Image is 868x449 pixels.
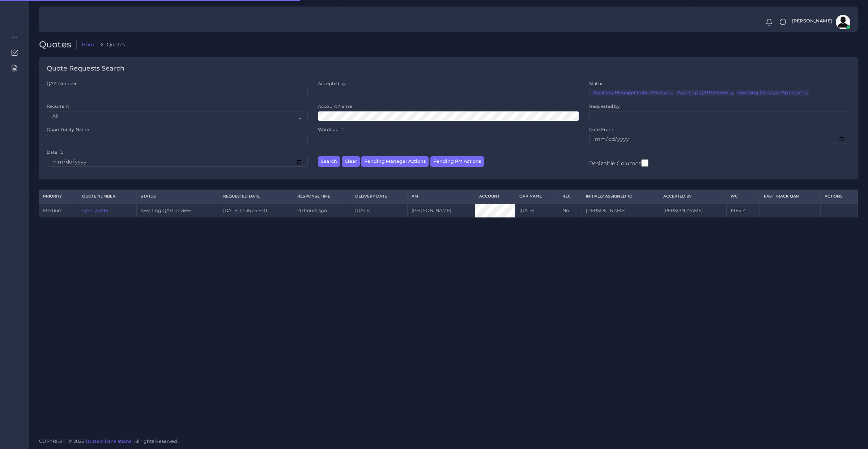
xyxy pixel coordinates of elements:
[293,190,351,203] th: Response Time
[582,190,659,203] th: Initially Assigned to
[39,437,178,445] span: COPYRIGHT © 2025
[558,190,582,203] th: REC
[351,203,407,217] td: [DATE]
[136,203,219,217] td: Awaiting QAR Review
[47,80,77,86] label: QAR Number
[788,15,853,29] a: [PERSON_NAME]avatar
[43,208,63,213] span: medium
[318,103,352,109] label: Account Name
[589,103,620,109] label: Requested by
[219,203,293,217] td: [DATE] 17:36:25 EDT
[589,80,603,86] label: Status
[589,158,648,168] label: Resizable Columns
[407,190,475,203] th: AM
[659,190,727,203] th: Accepted by
[318,156,340,167] button: Search
[591,90,674,96] li: Awaiting Manager Initial Review
[582,203,659,217] td: [PERSON_NAME]
[82,41,98,48] a: Home
[558,203,582,217] td: No
[836,15,850,29] img: avatar
[727,203,759,217] td: 198514
[136,190,219,203] th: Status
[475,190,515,203] th: Account
[132,437,178,445] span: , All rights Reserved
[641,158,648,168] input: Resizable Columns
[47,65,124,73] h4: Quote Requests Search
[318,80,346,86] label: Accepted by
[351,190,407,203] th: Delivery Date
[736,90,809,96] li: Awaiting Manager Approval
[430,156,484,167] button: Pending PM Actions
[97,41,125,48] li: Quotes
[342,156,360,167] button: Clear
[39,190,78,203] th: Priority
[821,190,858,203] th: Actions
[78,190,136,203] th: Quote Number
[82,208,108,213] a: QAR125396
[407,203,475,217] td: [PERSON_NAME]
[792,19,832,24] span: [PERSON_NAME]
[219,190,293,203] th: Requested Date
[47,103,69,109] label: Recurrent
[676,90,734,96] li: Awaiting QAR Review
[39,39,77,50] h2: Quotes
[293,203,351,217] td: 20 hours ago
[727,190,759,203] th: WC
[361,156,429,167] button: Pending Manager Actions
[85,439,132,444] a: Trusted Translations
[759,190,821,203] th: Fast Track QAR
[47,126,89,132] label: Opportunity Name
[47,149,64,155] label: Date To
[589,126,613,132] label: Date From
[515,203,558,217] td: [DATE]
[659,203,727,217] td: [PERSON_NAME]
[515,190,558,203] th: Opp Name
[318,126,343,132] label: Wordcount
